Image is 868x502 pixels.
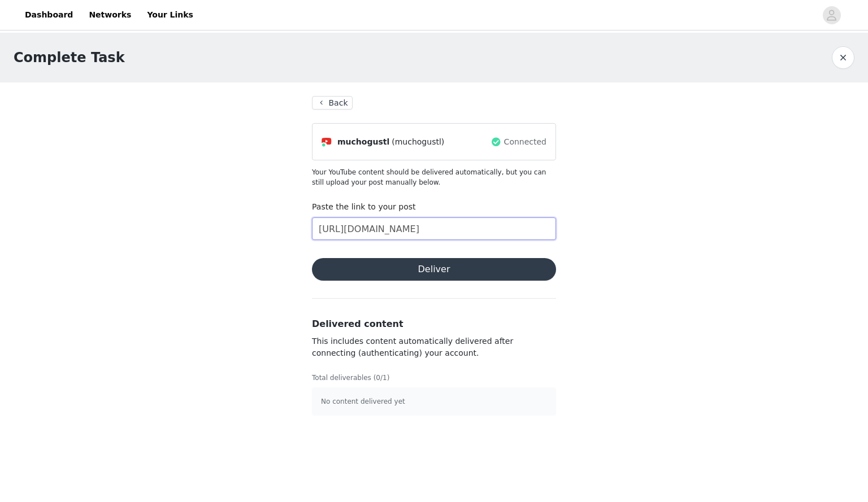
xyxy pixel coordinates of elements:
a: Networks [82,2,138,28]
button: Deliver [312,258,556,281]
a: Dashboard [18,2,80,28]
h1: Complete Task [14,47,125,68]
h3: Delivered content [312,317,556,331]
input: Paste the link to your content here [312,217,556,240]
span: Connected [504,136,546,148]
p: No content delivered yet [321,396,547,407]
span: (muchogustl) [392,136,444,148]
p: Your YouTube content should be delivered automatically, but you can still upload your post manual... [312,167,556,187]
button: Back [312,96,353,110]
p: Total deliverables (0/1) [312,373,556,383]
a: Your Links [140,2,200,28]
span: muchogustl [337,136,389,148]
div: avatar [826,6,837,24]
span: This includes content automatically delivered after connecting (authenticating) your account. [312,337,513,357]
label: Paste the link to your post [312,202,416,211]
